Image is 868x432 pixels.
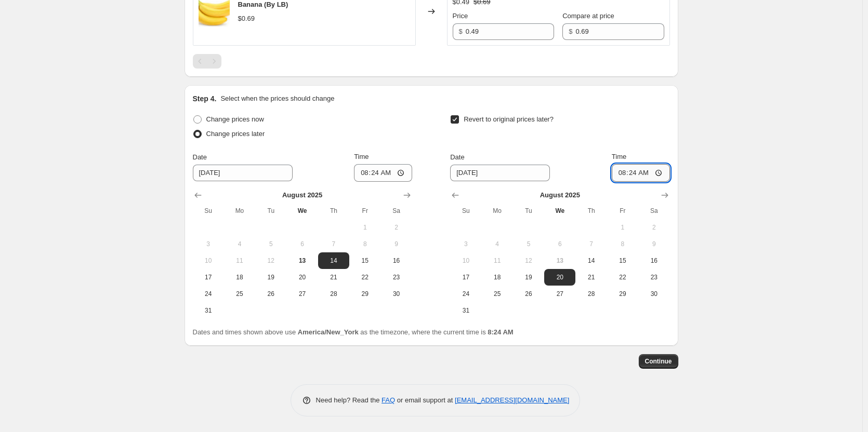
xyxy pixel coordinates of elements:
button: Wednesday August 20 2025 [286,269,318,286]
th: Saturday [638,203,669,219]
button: Wednesday August 27 2025 [544,286,575,302]
button: Sunday August 17 2025 [193,269,224,286]
th: Monday [482,203,513,219]
span: 17 [454,273,477,281]
span: 23 [385,273,407,281]
span: 30 [642,290,665,298]
span: 11 [228,256,251,265]
button: Thursday August 14 2025 [318,252,349,269]
input: 8/13/2025 [450,165,550,181]
th: Friday [349,203,380,219]
span: Mo [228,207,251,215]
th: Sunday [193,203,224,219]
span: 8 [611,240,634,248]
span: We [548,207,571,215]
span: Th [580,207,602,215]
span: Date [193,153,207,161]
span: 19 [259,273,282,281]
button: Saturday August 30 2025 [380,286,412,302]
span: 15 [611,256,634,265]
button: Tuesday August 19 2025 [255,269,286,286]
span: 23 [642,273,665,281]
th: Monday [224,203,255,219]
button: Today Wednesday August 13 2025 [544,252,575,269]
button: Monday August 11 2025 [224,252,255,269]
button: Saturday August 2 2025 [638,219,669,236]
th: Tuesday [255,203,286,219]
button: Saturday August 9 2025 [380,236,412,252]
span: 7 [322,240,345,248]
button: Thursday August 21 2025 [318,269,349,286]
button: Thursday August 28 2025 [318,286,349,302]
button: Tuesday August 26 2025 [513,286,544,302]
th: Tuesday [513,203,544,219]
span: Sa [642,207,665,215]
span: Change prices later [206,130,265,138]
span: Price [453,12,468,20]
th: Thursday [575,203,607,219]
span: 28 [580,290,602,298]
span: Need help? Read the [316,396,382,404]
button: Friday August 1 2025 [607,219,638,236]
span: 19 [517,273,540,281]
button: Thursday August 14 2025 [575,252,607,269]
b: 8:24 AM [488,328,513,336]
button: Friday August 29 2025 [349,286,380,302]
button: Tuesday August 26 2025 [255,286,286,302]
button: Saturday August 2 2025 [380,219,412,236]
a: [EMAIL_ADDRESS][DOMAIN_NAME] [455,396,569,404]
span: 18 [228,273,251,281]
button: Friday August 8 2025 [349,236,380,252]
span: Time [354,153,369,160]
span: 5 [259,240,282,248]
button: Sunday August 3 2025 [193,236,224,252]
span: 13 [548,256,571,265]
span: 10 [197,256,220,265]
span: 21 [580,273,602,281]
button: Thursday August 21 2025 [575,269,607,286]
span: 27 [548,290,571,298]
span: 16 [385,256,407,265]
span: $ [569,28,572,35]
b: America/New_York [298,328,359,336]
span: Time [612,153,626,160]
button: Saturday August 23 2025 [380,269,412,286]
span: 28 [322,290,345,298]
span: 2 [385,223,407,232]
button: Saturday August 9 2025 [638,236,669,252]
button: Sunday August 31 2025 [450,302,481,319]
span: 1 [353,223,376,232]
input: 12:00 [612,164,670,182]
button: Continue [639,354,678,369]
button: Wednesday August 20 2025 [544,269,575,286]
span: 25 [228,290,251,298]
span: 11 [486,256,509,265]
button: Saturday August 30 2025 [638,286,669,302]
span: 20 [548,273,571,281]
span: 22 [353,273,376,281]
span: Banana (By LB) [238,1,288,8]
button: Sunday August 24 2025 [193,286,224,302]
span: Su [454,207,477,215]
button: Friday August 29 2025 [607,286,638,302]
span: 22 [611,273,634,281]
span: $ [459,28,463,35]
button: Tuesday August 5 2025 [513,236,544,252]
span: Continue [645,357,672,366]
button: Tuesday August 19 2025 [513,269,544,286]
span: 5 [517,240,540,248]
th: Saturday [380,203,412,219]
span: Tu [259,207,282,215]
button: Monday August 4 2025 [482,236,513,252]
span: Mo [486,207,509,215]
button: Saturday August 16 2025 [380,252,412,269]
button: Sunday August 17 2025 [450,269,481,286]
button: Friday August 22 2025 [607,269,638,286]
span: Fr [611,207,634,215]
button: Monday August 4 2025 [224,236,255,252]
button: Tuesday August 5 2025 [255,236,286,252]
button: Thursday August 7 2025 [318,236,349,252]
span: 10 [454,256,477,265]
span: 12 [259,256,282,265]
button: Today Wednesday August 13 2025 [286,252,318,269]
